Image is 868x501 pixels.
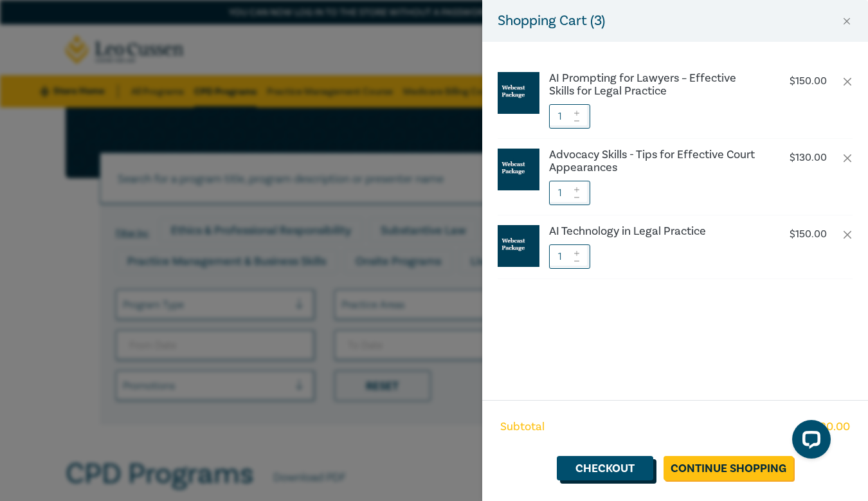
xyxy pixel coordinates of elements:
[790,75,827,87] p: $ 150.00
[498,72,539,114] img: Webcast%20Package.jpg
[498,10,605,32] h5: Shopping Cart ( 3 )
[549,72,763,98] a: AI Prompting for Lawyers – Effective Skills for Legal Practice
[549,225,763,238] a: AI Technology in Legal Practice
[549,104,590,129] input: 1
[790,228,827,241] p: $ 150.00
[549,244,590,269] input: 1
[782,415,836,469] iframe: LiveChat chat widget
[549,181,590,205] input: 1
[500,419,545,435] span: Subtotal
[664,456,793,480] a: Continue Shopping
[841,15,853,27] button: Close
[498,149,539,190] img: Webcast%20Package.jpg
[549,149,763,174] a: Advocacy Skills - Tips for Effective Court Appearances
[498,225,539,267] img: Webcast%20Package.jpg
[557,456,653,480] a: Checkout
[790,152,827,164] p: $ 130.00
